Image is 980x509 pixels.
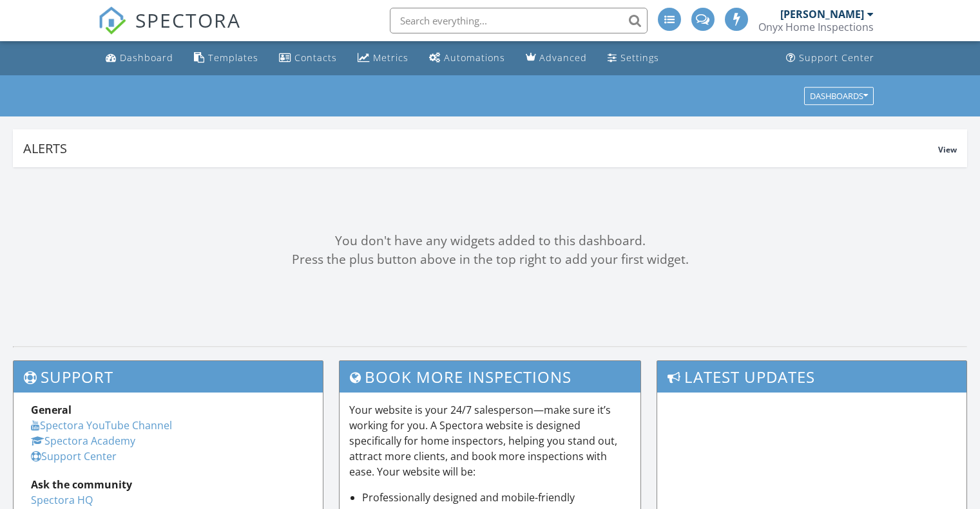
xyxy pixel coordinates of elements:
[208,51,258,64] div: Templates
[810,91,868,100] div: Dashboards
[23,140,938,157] div: Alerts
[31,418,172,432] a: Spectora YouTube Channel
[521,46,592,70] a: Advanced
[31,403,72,417] strong: General
[31,493,93,507] a: Spectora HQ
[31,477,305,492] div: Ask the community
[98,6,126,35] img: The Best Home Inspection Software - Spectora
[294,51,337,64] div: Contacts
[98,17,241,44] a: SPECTORA
[390,8,648,33] input: Search everything...
[620,51,659,64] div: Settings
[274,46,342,70] a: Contacts
[780,8,864,21] div: [PERSON_NAME]
[349,402,631,479] p: Your website is your 24/7 salesperson—make sure it’s working for you. A Spectora website is desig...
[781,46,879,70] a: Support Center
[657,361,966,393] h3: Latest Updates
[120,51,173,64] div: Dashboard
[602,46,664,70] a: Settings
[31,434,135,448] a: Spectora Academy
[373,51,408,64] div: Metrics
[135,6,241,33] span: SPECTORA
[539,51,587,64] div: Advanced
[340,361,641,393] h3: Book More Inspections
[13,232,967,250] div: You don't have any widgets added to this dashboard.
[101,46,178,70] a: Dashboard
[13,250,967,269] div: Press the plus button above in the top right to add your first widget.
[352,46,414,70] a: Metrics
[189,46,264,70] a: Templates
[14,361,323,393] h3: Support
[362,490,631,505] li: Professionally designed and mobile-friendly
[424,46,510,70] a: Automations (Basic)
[799,51,874,64] div: Support Center
[444,51,505,64] div: Automations
[804,87,874,105] button: Dashboards
[938,144,957,155] span: View
[31,449,117,463] a: Support Center
[758,21,874,33] div: Onyx Home Inspections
